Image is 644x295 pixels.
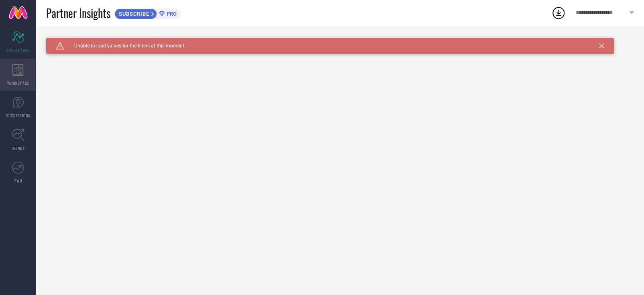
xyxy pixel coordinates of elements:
div: Open download list [551,6,566,20]
span: SUGGESTIONS [6,113,31,119]
span: Unable to load values for the filters at this moment. [64,43,185,49]
span: SUBSCRIBE [115,11,151,17]
span: TRENDS [11,145,25,151]
span: WORKSPACE [7,80,29,86]
span: SCORECARDS [6,47,30,53]
span: Partner Insights [46,5,110,21]
div: Unable to load filters at this moment. Please try later. [46,38,634,44]
a: SUBSCRIBEPRO [114,6,181,19]
span: FWD [14,178,22,184]
span: PRO [165,11,177,17]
